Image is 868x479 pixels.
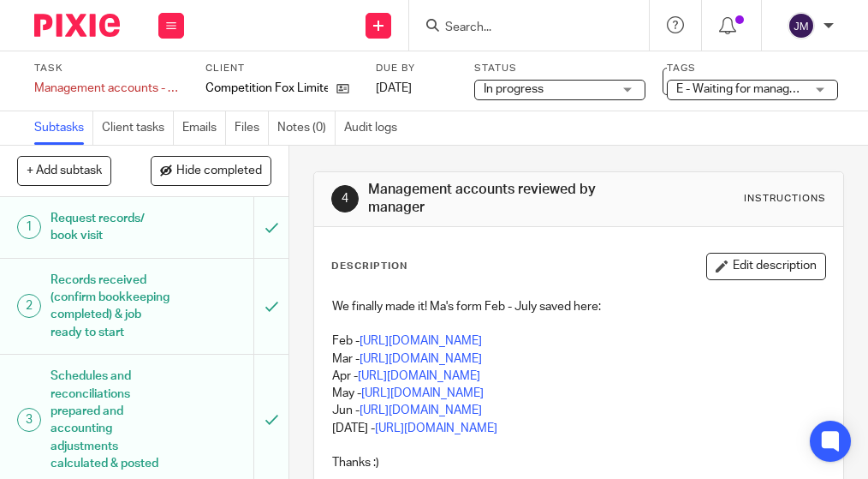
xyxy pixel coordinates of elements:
div: 2 [17,294,41,318]
p: Feb - [332,332,825,350]
label: Tags [667,62,838,75]
p: We finally made it! Ma's form Feb - July saved here: [332,298,825,315]
p: [DATE] - [332,420,825,437]
div: Management accounts - Monthly [34,80,184,97]
span: [DATE] [376,82,412,94]
div: 1 [17,215,41,239]
input: Search [443,21,597,36]
p: Competition Fox Limited [205,80,328,97]
a: [URL][DOMAIN_NAME] [361,387,484,399]
p: Description [331,260,407,273]
a: [URL][DOMAIN_NAME] [360,353,482,365]
a: Notes (0) [277,111,336,145]
button: + Add subtask [17,156,111,185]
a: [URL][DOMAIN_NAME] [360,335,482,347]
div: Instructions [744,192,826,206]
img: svg%3E [788,12,815,39]
label: Task [34,62,184,75]
div: 4 [331,185,359,213]
p: Jun - [332,402,825,419]
a: [URL][DOMAIN_NAME] [360,404,482,416]
a: Audit logs [344,111,406,145]
p: Thanks :) [332,454,825,471]
a: Subtasks [34,111,93,145]
span: In progress [484,83,544,95]
p: Mar - [332,350,825,368]
button: Hide completed [151,156,271,185]
a: Files [235,111,269,145]
span: Hide completed [176,165,262,178]
a: Emails [182,111,226,145]
h1: Request records/ book visit [51,206,175,249]
button: Edit description [706,253,826,280]
img: Pixie [34,14,120,37]
label: Client [205,62,359,75]
a: Client tasks [102,111,174,145]
h1: Records received (confirm bookkeeping completed) & job ready to start [51,267,175,345]
a: [URL][DOMAIN_NAME] [375,422,497,434]
p: Apr - [332,368,825,385]
label: Due by [376,62,453,75]
label: Status [474,62,645,75]
div: 3 [17,408,41,432]
a: [URL][DOMAIN_NAME] [358,370,480,382]
h1: Schedules and reconciliations prepared and accounting adjustments calculated & posted [51,363,175,476]
h1: Management accounts reviewed by manager [368,181,615,218]
p: May - [332,385,825,402]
